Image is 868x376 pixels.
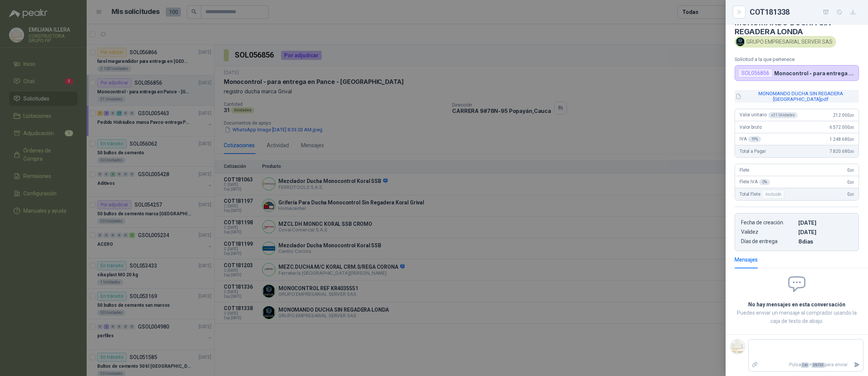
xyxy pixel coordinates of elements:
p: [DATE] [798,219,853,226]
div: Mensajes [735,256,758,264]
img: Company Logo [730,339,745,354]
p: Monocontrol - para entrega en Pance - [GEOGRAPHIC_DATA] [774,70,856,76]
span: ,00 [850,168,854,172]
span: IVA [740,136,761,142]
span: Ctrl [801,362,809,368]
h2: No hay mensajes en esta conversación [735,300,859,309]
span: Flete IVA [740,179,770,185]
div: GRUPO EMPRESARIAL SERVER SAS [735,36,836,47]
div: COT181338 [750,6,859,18]
span: ,00 [850,125,854,129]
span: Valor unitario [740,112,798,118]
p: Fecha de creación [741,219,795,226]
span: 7.820.680 [830,149,854,154]
p: Días de entrega [741,238,795,245]
span: 0 [847,192,854,197]
button: Enviar [851,358,863,371]
span: ENTER [811,362,825,368]
span: 0 [847,167,854,173]
p: Solicitud a la que pertenece [735,56,859,62]
span: ,00 [850,149,854,154]
p: 8 dias [798,238,853,245]
span: ,00 [850,192,854,196]
button: MONOMANDO DUCHA SIN REGADERA [GEOGRAPHIC_DATA]pdf [735,90,859,103]
div: 0 % [759,179,770,185]
span: Total a Pagar [740,149,766,154]
h4: MONOMANDO DUCHA SIN REGADERA LONDA [735,18,859,36]
div: x 31 Unidades [768,112,798,118]
span: 1.248.680 [830,137,854,142]
span: 212.000 [833,113,854,118]
label: Adjuntar archivos [749,358,761,371]
p: Puedes enviar un mensaje al comprador usando la caja de texto de abajo. [735,309,859,325]
p: Validez [741,229,795,235]
span: ,00 [850,113,854,117]
button: Close [735,8,744,17]
span: ,00 [850,180,854,184]
span: 6.572.000 [830,125,854,130]
span: 0 [847,180,854,185]
img: Company Logo [736,38,744,46]
span: ,00 [850,137,854,142]
p: Pulsa + para enviar [761,358,851,371]
span: Flete [740,167,749,173]
div: 19 % [748,136,761,142]
div: SOL056856 [738,69,773,78]
p: [DATE] [798,229,853,235]
div: Incluido [762,190,784,199]
span: Total Flete [740,190,786,199]
span: Valor bruto [740,125,761,130]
